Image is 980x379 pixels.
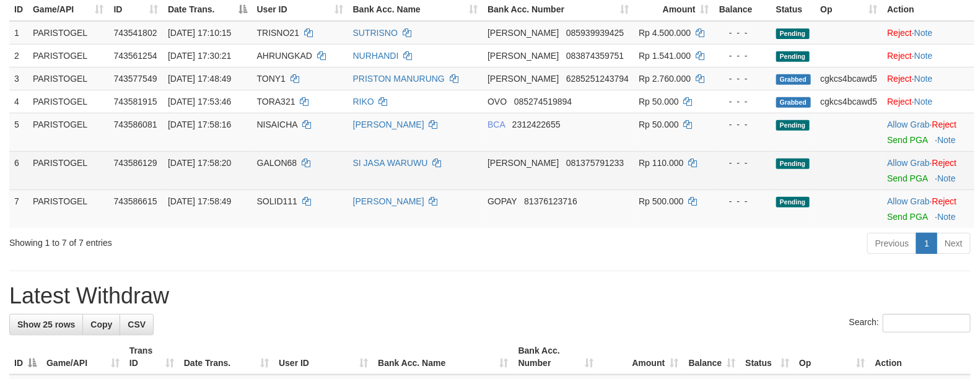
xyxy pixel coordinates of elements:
span: Rp 110.000 [639,158,683,168]
td: · [882,44,974,67]
th: User ID: activate to sort column ascending [274,339,373,375]
span: Pending [776,197,810,207]
a: Send PGA [887,212,927,222]
span: [DATE] 17:53:46 [168,97,231,107]
th: Game/API: activate to sort column ascending [42,339,125,375]
span: 743586081 [113,120,157,129]
div: - - - [719,157,766,169]
a: Note [937,135,956,145]
th: ID: activate to sort column descending [9,339,42,375]
span: TORA321 [257,97,295,107]
th: Amount: activate to sort column ascending [599,339,684,375]
span: Rp 50.000 [639,120,679,129]
a: NURHANDI [353,51,399,61]
span: [PERSON_NAME] [488,51,559,61]
span: Grabbed [776,74,811,85]
span: NISAICHA [257,120,297,129]
span: Show 25 rows [17,320,75,329]
span: · [887,158,932,168]
span: Copy [90,320,112,329]
span: Copy 081375791233 to clipboard [566,158,624,168]
a: Copy [82,314,120,335]
td: 1 [9,21,28,45]
span: [DATE] 17:48:49 [168,74,231,84]
span: Rp 4.500.000 [639,28,691,38]
div: Showing 1 to 7 of 7 entries [9,232,399,249]
td: cgkcs4bcawd5 [816,67,883,90]
a: Note [914,97,933,107]
div: - - - [719,27,766,39]
a: Send PGA [887,173,927,183]
td: · [882,21,974,45]
h1: Latest Withdraw [9,284,971,308]
td: 3 [9,67,28,90]
div: - - - [719,50,766,62]
span: Copy 2312422655 to clipboard [512,120,561,129]
span: GALON68 [257,158,297,168]
span: Copy 085274519894 to clipboard [514,97,572,107]
a: Reject [932,158,957,168]
span: Rp 500.000 [639,196,683,206]
a: RIKO [353,97,374,107]
span: 743577549 [113,74,157,84]
span: TRISNO21 [257,28,299,38]
a: Note [937,212,956,222]
span: Grabbed [776,97,811,108]
th: Trans ID: activate to sort column ascending [125,339,179,375]
span: Copy 083874359751 to clipboard [566,51,624,61]
span: BCA [488,120,505,129]
span: AHRUNGKAD [257,51,312,61]
span: Copy 085939939425 to clipboard [566,28,624,38]
span: Pending [776,120,810,131]
a: Note [914,74,933,84]
td: 4 [9,90,28,113]
span: [PERSON_NAME] [488,74,559,84]
span: [DATE] 17:30:21 [168,51,231,61]
th: Status: activate to sort column ascending [740,339,794,375]
th: Op: activate to sort column ascending [794,339,870,375]
label: Search: [849,314,971,333]
span: · [887,120,932,129]
span: Copy 81376123716 to clipboard [524,196,577,206]
a: Previous [867,233,917,254]
div: - - - [719,95,766,108]
a: Reject [887,74,912,84]
span: TONY1 [257,74,286,84]
a: Next [937,233,971,254]
a: Reject [932,196,957,206]
td: PARISTOGEL [28,67,108,90]
td: · [882,90,974,113]
span: OVO [488,97,507,107]
td: PARISTOGEL [28,189,108,228]
td: · [882,113,974,151]
td: PARISTOGEL [28,44,108,67]
span: 743586615 [113,196,157,206]
span: [DATE] 17:58:16 [168,120,231,129]
a: Reject [887,51,912,61]
a: Show 25 rows [9,314,83,335]
div: - - - [719,72,766,85]
span: 743561254 [113,51,157,61]
a: [PERSON_NAME] [353,196,424,206]
div: - - - [719,195,766,207]
td: · [882,67,974,90]
a: Allow Grab [887,120,929,129]
td: cgkcs4bcawd5 [816,90,883,113]
span: Copy 6285251243794 to clipboard [566,74,629,84]
span: Rp 1.541.000 [639,51,691,61]
a: Note [914,51,933,61]
a: SI JASA WARUWU [353,158,428,168]
span: 743541802 [113,28,157,38]
th: Balance: activate to sort column ascending [683,339,740,375]
a: [PERSON_NAME] [353,120,424,129]
input: Search: [883,314,971,333]
span: Pending [776,51,810,62]
td: 7 [9,189,28,228]
span: [PERSON_NAME] [488,158,559,168]
th: Bank Acc. Name: activate to sort column ascending [373,339,514,375]
th: Date Trans.: activate to sort column ascending [179,339,274,375]
a: Send PGA [887,135,927,145]
span: [DATE] 17:58:49 [168,196,231,206]
a: PRISTON MANURUNG [353,74,445,84]
td: 2 [9,44,28,67]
